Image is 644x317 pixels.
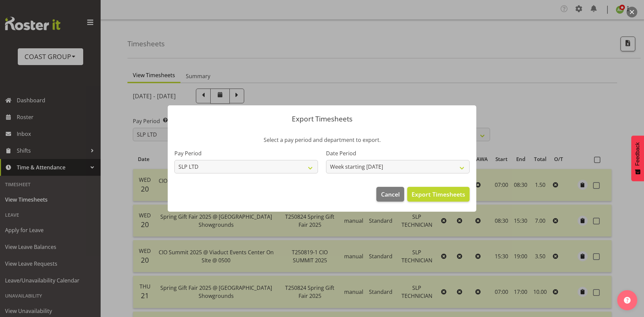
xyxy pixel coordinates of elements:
span: Export Timesheets [412,190,465,199]
button: Feedback - Show survey [631,136,644,181]
img: help-xxl-2.png [624,297,631,304]
p: Export Timesheets [174,115,470,122]
p: Select a pay period and department to export. [174,136,470,144]
button: Cancel [376,187,404,202]
button: Export Timesheets [407,187,470,202]
label: Date Period [326,149,470,157]
span: Cancel [381,190,400,199]
span: Feedback [635,142,641,166]
label: Pay Period [174,149,318,157]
